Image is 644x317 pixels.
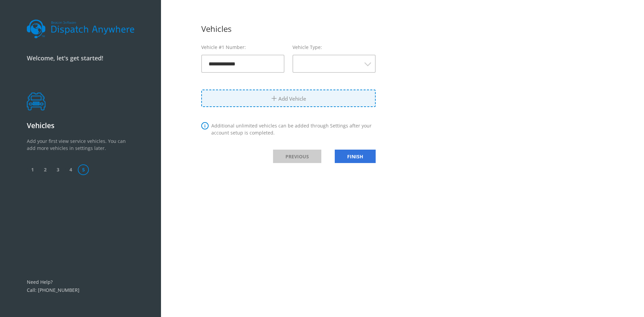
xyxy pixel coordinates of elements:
span: 4 [65,164,76,175]
span: 1 [27,164,38,175]
label: Vehicle #1 Number: [201,44,284,51]
span: 5 [78,164,89,175]
a: PREVIOUS [273,150,321,163]
span: 3 [52,164,63,175]
div: Vehicles [201,23,376,35]
img: dalogo.svg [27,19,134,39]
a: Need Help? [27,279,53,285]
a: Call: [PHONE_NUMBER] [27,287,79,293]
p: Vehicles [27,120,134,131]
a: FINISH [335,150,376,163]
p: Welcome, let's get started! [27,54,134,63]
label: Vehicle Type: [292,44,376,51]
div: Additional unlimited vehicles can be added through Settings after your account setup is completed. [201,122,376,136]
img: vehicles.png [27,93,46,110]
span: 2 [40,164,51,175]
p: Add your first view service vehicles. You can add more vehicles in settings later. [27,138,134,164]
